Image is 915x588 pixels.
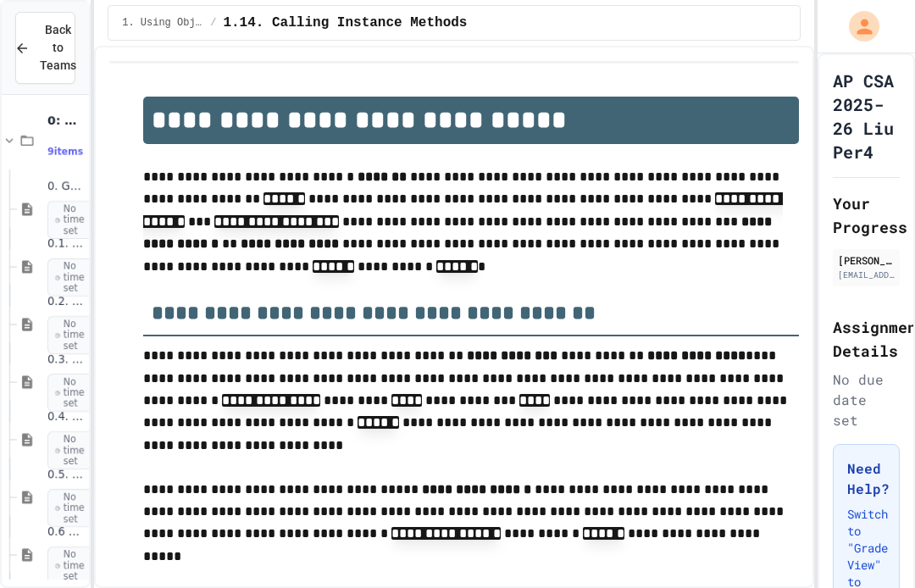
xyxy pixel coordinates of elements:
h2: Your Progress [833,191,900,239]
h1: AP CSA 2025-26 Liu Per4 [833,69,900,164]
span: No time set [47,546,97,585]
span: 9 items [47,147,83,158]
h3: Need Help? [847,458,885,499]
span: 0. Getting Started [47,180,86,194]
span: 0: Getting Started [47,113,86,128]
span: 0.2. About the AP CSA Exam [47,295,86,309]
span: No time set [47,374,97,413]
span: 0.6 Short PD Pretest [47,525,86,540]
span: 0.4. Java Development Environments [47,410,86,424]
span: / [210,16,216,30]
span: No time set [47,258,97,297]
div: No due date set [833,369,900,430]
div: My Account [831,7,884,46]
span: No time set [47,489,97,528]
div: [EMAIL_ADDRESS][DOMAIN_NAME] [838,269,895,281]
span: 0.5. Growth Mindset and Pair Programming [47,468,86,482]
span: 1. Using Objects and Methods [122,16,203,30]
span: 1.14. Calling Instance Methods [223,13,467,33]
iframe: chat widget [841,517,898,571]
span: No time set [47,316,97,355]
span: No time set [47,201,97,240]
button: Back to Teams [15,12,75,84]
span: Back to Teams [40,21,76,75]
span: No time set [47,431,97,470]
div: [PERSON_NAME] [838,252,895,268]
h2: Assignment Details [833,315,900,363]
span: 0.1. Preface [47,237,86,252]
span: 0.3. Transitioning from AP CSP to AP CSA [47,352,86,367]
